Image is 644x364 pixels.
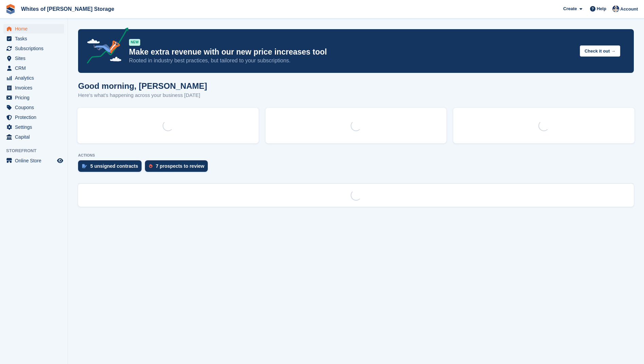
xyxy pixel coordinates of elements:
[15,63,56,73] span: CRM
[3,83,64,93] a: menu
[3,132,64,142] a: menu
[129,47,574,57] p: Make extra revenue with our new price increases tool
[3,44,64,53] a: menu
[597,5,606,12] span: Help
[612,5,619,12] img: Wendy
[3,63,64,73] a: menu
[15,93,56,102] span: Pricing
[3,93,64,102] a: menu
[56,157,64,165] a: Preview store
[149,164,152,168] img: prospect-51fa495bee0391a8d652442698ab0144808aea92771e9ea1ae160a38d050c398.svg
[145,160,211,175] a: 7 prospects to review
[3,54,64,63] a: menu
[15,103,56,112] span: Coupons
[129,57,574,64] p: Rooted in industry best practices, but tailored to your subscriptions.
[78,160,145,175] a: 5 unsigned contracts
[6,147,68,154] span: Storefront
[18,3,117,15] a: Whites of [PERSON_NAME] Storage
[3,24,64,34] a: menu
[3,156,64,165] a: menu
[15,113,56,122] span: Protection
[82,164,87,168] img: contract_signature_icon-13c848040528278c33f63329250d36e43548de30e8caae1d1a13099fd9432cc5.svg
[15,132,56,142] span: Capital
[90,163,138,169] div: 5 unsigned contracts
[3,73,64,83] a: menu
[129,39,140,46] div: NEW
[5,4,16,14] img: stora-icon-8386f47178a22dfd0bd8f6a31ec36ba5ce8667c1dd55bd0f319d3a0aa187defe.svg
[78,81,207,90] h1: Good morning, [PERSON_NAME]
[620,6,638,13] span: Account
[81,27,129,66] img: price-adjustments-announcement-icon-8257ccfd72463d97f412b2fc003d46551f7dbcb40ab6d574587a9cd5c0d94...
[156,163,204,169] div: 7 prospects to review
[15,24,56,34] span: Home
[563,5,577,12] span: Create
[15,54,56,63] span: Sites
[3,122,64,132] a: menu
[78,92,207,99] p: Here's what's happening across your business [DATE]
[15,44,56,53] span: Subscriptions
[15,122,56,132] span: Settings
[3,34,64,43] a: menu
[3,103,64,112] a: menu
[15,73,56,83] span: Analytics
[78,153,634,158] p: ACTIONS
[15,83,56,93] span: Invoices
[580,45,620,57] button: Check it out →
[15,34,56,43] span: Tasks
[15,156,56,165] span: Online Store
[3,113,64,122] a: menu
